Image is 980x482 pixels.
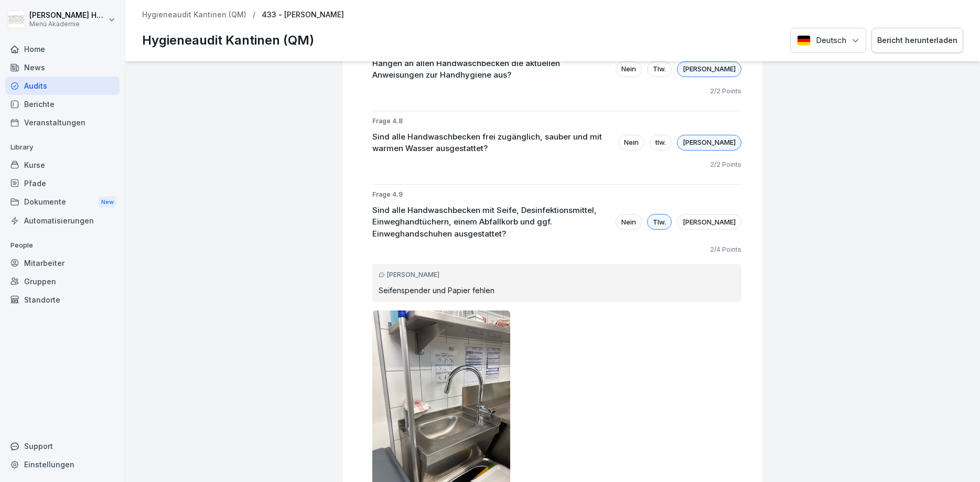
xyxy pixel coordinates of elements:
[379,285,735,296] p: Seifenspender und Papier fehlen
[816,35,846,47] p: Deutsch
[29,11,106,20] p: [PERSON_NAME] Hemken
[616,214,642,230] div: Nein
[142,31,314,50] p: Hygieneaudit Kantinen (QM)
[5,174,120,192] a: Pfade
[5,95,120,113] a: Berichte
[372,190,741,199] p: Frage 4.9
[871,28,963,53] button: Bericht herunterladen
[677,214,741,230] div: [PERSON_NAME]
[372,116,741,126] p: Frage 4.8
[647,214,672,230] div: Tlw.
[5,272,120,291] a: Gruppen
[5,139,120,156] p: Library
[5,455,120,474] a: Einstellungen
[5,291,120,309] a: Standorte
[5,192,120,212] a: DokumenteNew
[5,211,120,230] a: Automatisierungen
[710,87,741,96] p: 2 / 2 Points
[5,58,120,77] a: News
[29,20,106,28] p: Menü Akademie
[677,61,741,77] div: [PERSON_NAME]
[618,135,644,151] div: Nein
[5,156,120,174] a: Kurse
[262,10,344,19] p: 433 - [PERSON_NAME]
[710,160,741,169] p: 2 / 2 Points
[790,28,866,53] button: Language
[616,61,642,77] div: Nein
[5,192,120,212] div: Dokumente
[379,270,735,280] div: [PERSON_NAME]
[797,35,811,46] img: Deutsch
[372,205,610,240] p: Sind alle Handwaschbecken mit Seife, Desinfektionsmittel, Einweghandtüchern, einem Abfallkorb und...
[5,437,120,455] div: Support
[253,10,255,19] p: /
[710,245,741,254] p: 2 / 4 Points
[677,135,741,151] div: [PERSON_NAME]
[372,131,613,155] p: Sind alle Handwaschbecken frei zugänglich, sauber und mit warmen Wasser ausgestattet?
[372,58,610,81] p: Hängen an allen Handwaschbecken die aktuellen Anweisungen zur Handhygiene aus?
[5,77,120,95] a: Audits
[99,196,116,208] div: New
[5,113,120,132] a: Veranstaltungen
[5,237,120,254] p: People
[5,254,120,272] a: Mitarbeiter
[647,61,672,77] div: Tlw.
[650,135,672,151] div: tlw.
[877,35,957,46] div: Bericht herunterladen
[5,40,120,58] a: Home
[142,10,246,19] a: Hygieneaudit Kantinen (QM)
